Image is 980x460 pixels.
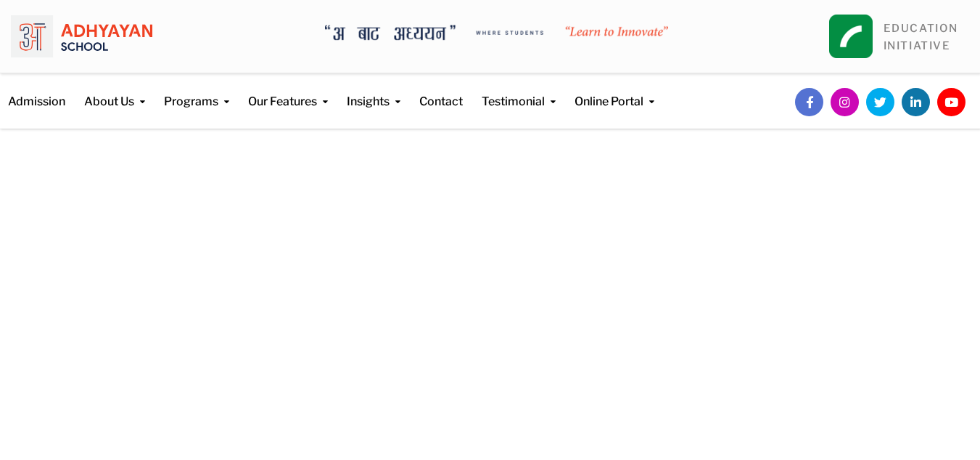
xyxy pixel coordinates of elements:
a: Admission [8,73,65,110]
a: Programs [164,73,229,110]
a: Testimonial [482,73,556,110]
img: square_leapfrog [829,15,873,58]
a: Our Features [248,73,328,110]
a: About Us [84,73,145,110]
a: Contact [419,73,463,110]
a: EDUCATIONINITIATIVE [884,22,958,52]
img: A Bata Adhyayan where students learn to Innovate [325,25,668,41]
a: Insights [347,73,400,110]
a: Online Portal [575,73,654,110]
img: logo [11,11,152,62]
